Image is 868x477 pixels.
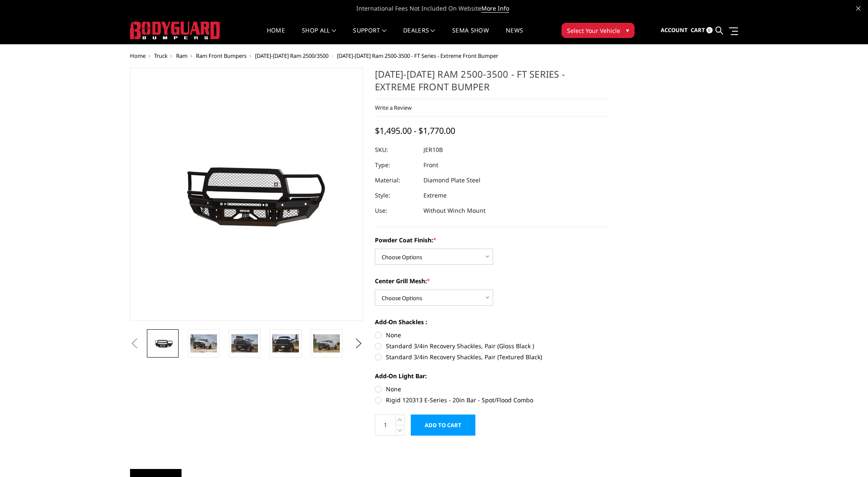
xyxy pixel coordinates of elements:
label: Center Grill Mesh: [375,276,608,285]
span: 0 [706,27,713,33]
dt: Type: [375,157,417,173]
button: Previous [128,337,141,350]
img: 2010-2018 Ram 2500-3500 - FT Series - Extreme Front Bumper [231,334,258,352]
img: 2010-2018 Ram 2500-3500 - FT Series - Extreme Front Bumper [313,334,340,352]
img: BODYGUARD BUMPERS [130,22,221,39]
span: Cart [691,26,705,34]
label: Add-On Shackles : [375,317,608,326]
a: Support [353,27,386,44]
dt: Style: [375,188,417,203]
a: Cart 0 [691,19,713,42]
a: Dealers [403,27,435,44]
a: More Info [481,4,509,13]
a: Ram [176,52,187,60]
a: Truck [154,52,168,60]
dd: Diamond Plate Steel [423,173,480,188]
h1: [DATE]-[DATE] Ram 2500-3500 - FT Series - Extreme Front Bumper [375,68,608,99]
button: Select Your Vehicle [561,23,635,38]
a: Write a Review [375,104,412,111]
dd: JER10B [423,142,443,157]
dt: Use: [375,203,417,218]
label: Standard 3/4in Recovery Shackles, Pair (Textured Black) [375,352,608,361]
label: Standard 3/4in Recovery Shackles, Pair (Gloss Black ) [375,341,608,350]
dt: SKU: [375,142,417,157]
a: SEMA Show [452,27,489,44]
span: $1,495.00 - $1,770.00 [375,125,455,136]
a: Account [661,19,688,42]
dd: Without Winch Mount [423,203,486,218]
label: Add-On Light Bar: [375,371,608,380]
span: Account [661,26,688,34]
a: Ram Front Bumpers [196,52,247,60]
a: 2010-2018 Ram 2500-3500 - FT Series - Extreme Front Bumper [130,68,363,321]
dd: Front [423,157,438,173]
input: Add to Cart [411,415,475,436]
a: Home [267,27,285,44]
a: Home [130,52,146,60]
img: 2010-2018 Ram 2500-3500 - FT Series - Extreme Front Bumper [272,334,299,352]
a: shop all [302,27,336,44]
dd: Extreme [423,188,447,203]
img: 2010-2018 Ram 2500-3500 - FT Series - Extreme Front Bumper [190,334,217,352]
dt: Material: [375,173,417,188]
span: [DATE]-[DATE] Ram 2500-3500 - FT Series - Extreme Front Bumper [337,52,498,60]
span: ▾ [626,26,629,35]
label: None [375,331,608,339]
a: News [506,27,523,44]
button: Next [353,337,365,350]
label: Rigid 120313 E-Series - 20in Bar - Spot/Flood Combo [375,396,608,404]
a: [DATE]-[DATE] Ram 2500/3500 [255,52,328,60]
span: Select Your Vehicle [567,26,620,35]
label: None [375,385,608,393]
label: Powder Coat Finish: [375,236,608,244]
